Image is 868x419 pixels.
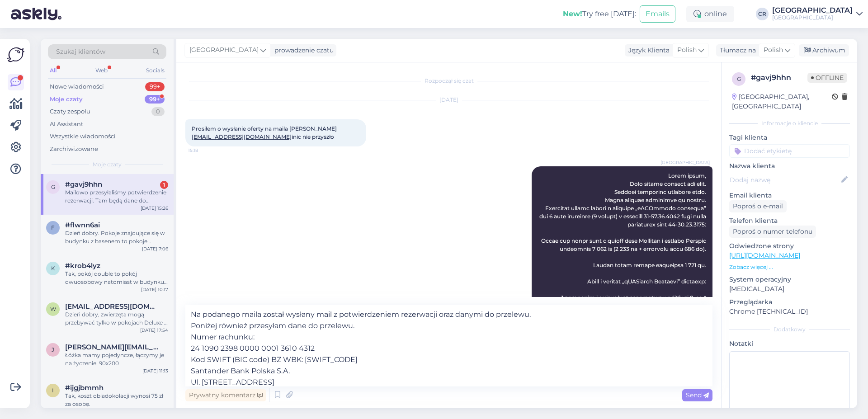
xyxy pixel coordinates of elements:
[772,7,863,21] a: [GEOGRAPHIC_DATA][GEOGRAPHIC_DATA]
[51,265,55,272] span: k
[50,82,104,91] div: Nowe wiadomości
[50,107,90,116] div: Czaty zespołu
[141,286,168,293] div: [DATE] 10:17
[686,391,709,399] span: Send
[160,181,168,189] div: 1
[56,47,105,56] span: Szukaj klientów
[65,343,159,351] span: jitka.solomova@seznam.cz
[65,384,104,392] span: #ijgjbmmh
[51,184,55,190] span: g
[271,46,334,55] div: prowadzenie czatu
[189,45,259,55] span: [GEOGRAPHIC_DATA]
[563,9,636,19] div: Try free [DATE]:
[192,133,292,140] a: [EMAIL_ADDRESS][DOMAIN_NAME]
[185,77,712,85] div: Rozpoczął się czat
[65,270,168,286] div: Tak, pokój double to pokój dwuosobowy natomiast w budynku Ametyst oraz Wozownia.
[751,72,807,83] div: # gavj9hhn
[65,311,168,327] div: Dzień dobry, zwierzęta mogą przebywać tylko w pokojach Deluxe i Double.
[640,5,675,23] button: Emails
[730,175,840,185] input: Dodaj nazwę
[94,65,109,76] div: Web
[729,251,800,259] a: [URL][DOMAIN_NAME]
[65,180,102,188] span: #gavj9hhn
[185,96,712,104] div: [DATE]
[729,119,850,127] div: Informacje o kliencie
[142,245,168,252] div: [DATE] 7:06
[686,6,734,22] div: online
[65,229,168,245] div: Dzień dobry. Pokoje znajdujące się w budynku z basenem to pokoje Superior i Superior Deluxe na [D...
[141,205,168,212] div: [DATE] 15:26
[729,200,787,212] div: Poproś o e-mail
[145,82,165,91] div: 99+
[729,339,850,348] p: Notatki
[52,346,54,353] span: j
[144,65,166,76] div: Socials
[729,325,850,334] div: Dodatkowy
[563,9,582,18] b: New!
[729,284,850,294] p: [MEDICAL_DATA]
[729,216,850,226] p: Telefon klienta
[729,241,850,251] p: Odwiedzone strony
[93,160,122,169] span: Moje czaty
[140,327,168,334] div: [DATE] 17:54
[729,297,850,307] p: Przeglądarka
[65,392,168,408] div: Tak, koszt obiadokolacji wynosi 75 zł za osobę.
[729,133,850,142] p: Tagi klienta
[50,120,83,129] div: AI Assistant
[48,65,58,76] div: All
[185,389,266,401] div: Prywatny komentarz
[185,305,712,386] textarea: Na podanego maila został wysłany mail z potwierdzeniem rezerwacji oraz danymi do przelewu. Poniże...
[772,7,853,14] div: [GEOGRAPHIC_DATA]
[52,387,54,394] span: i
[756,8,769,20] div: CR
[188,147,222,154] span: 15:18
[51,224,55,231] span: f
[807,73,847,83] span: Offline
[660,159,710,166] span: [GEOGRAPHIC_DATA]
[729,191,850,200] p: Email klienta
[729,161,850,171] p: Nazwa klienta
[799,44,849,56] div: Archiwum
[732,92,832,111] div: [GEOGRAPHIC_DATA], [GEOGRAPHIC_DATA]
[65,351,168,367] div: Łóżka mamy pojedyncze, łączymy je na życzenie. 90x200
[145,95,165,104] div: 99+
[625,46,670,55] div: Język Klienta
[772,14,853,21] div: [GEOGRAPHIC_DATA]
[50,132,116,141] div: Wszystkie wiadomości
[50,145,98,154] div: Zarchiwizowane
[729,144,850,158] input: Dodać etykietę
[729,263,850,271] p: Zobacz więcej ...
[677,45,697,55] span: Polish
[65,221,100,229] span: #flwnn6ai
[50,306,56,312] span: w
[65,302,159,311] span: wizaz.dominika@gmail.com
[764,45,783,55] span: Polish
[729,226,816,238] div: Poproś o numer telefonu
[142,367,168,374] div: [DATE] 11:13
[737,75,741,82] span: g
[65,188,168,205] div: Mailowo przesyłaliśmy potwierdzenie rezerwacji. Tam będą dane do przelewu. Jeśli mail nie dotrze-...
[729,307,850,316] p: Chrome [TECHNICAL_ID]
[7,46,24,63] img: Askly Logo
[65,262,100,270] span: #krob4lyz
[716,46,756,55] div: Tłumacz na
[192,125,337,140] span: Prosiłem o wysłanie oferty na maila [PERSON_NAME] inic nie przyszło
[729,275,850,284] p: System operacyjny
[151,107,165,116] div: 0
[50,95,83,104] div: Moje czaty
